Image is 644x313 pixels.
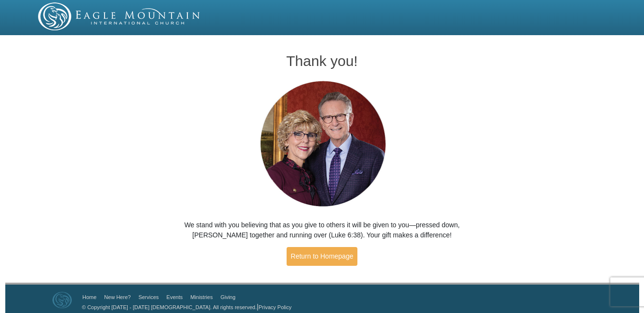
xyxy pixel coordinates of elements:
[104,294,131,300] a: New Here?
[166,53,478,69] h1: Thank you!
[79,302,291,312] p: |
[82,294,96,300] a: Home
[287,247,358,266] a: Return to Homepage
[190,294,212,300] a: Ministries
[259,304,291,310] a: Privacy Policy
[251,78,393,210] img: Pastors George and Terri Pearsons
[82,304,257,310] a: © Copyright [DATE] - [DATE] [DEMOGRAPHIC_DATA]. All rights reserved.
[138,294,158,300] a: Services
[166,220,478,240] p: We stand with you believing that as you give to others it will be given to you—pressed down, [PER...
[167,294,183,300] a: Events
[221,294,236,300] a: Giving
[53,292,72,308] img: Eagle Mountain International Church
[38,2,201,30] img: EMIC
